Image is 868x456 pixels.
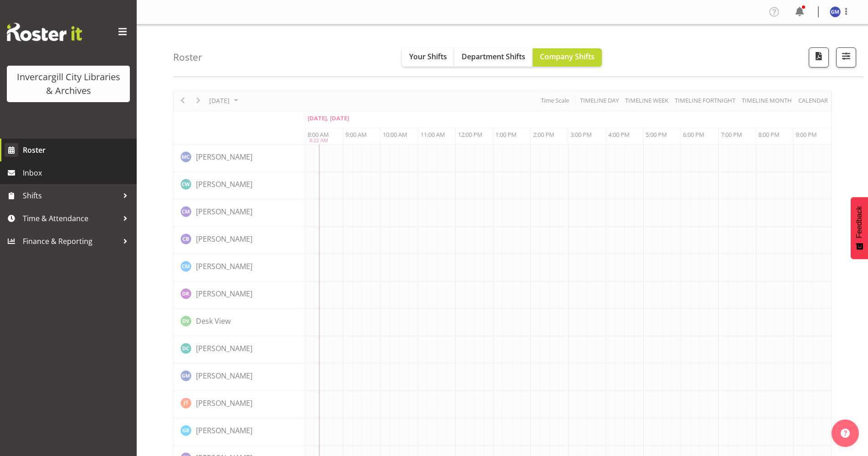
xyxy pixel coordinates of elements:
[454,48,533,67] button: Department Shifts
[23,143,132,157] span: Roster
[540,52,595,62] span: Company Shifts
[830,6,841,17] img: gabriel-mckay-smith11662.jpg
[409,52,447,62] span: Your Shifts
[23,166,132,180] span: Inbox
[533,48,602,67] button: Company Shifts
[851,197,868,259] button: Feedback - Show survey
[462,52,525,62] span: Department Shifts
[402,48,454,67] button: Your Shifts
[16,70,121,98] div: Invercargill City Libraries & Archives
[23,234,118,248] span: Finance & Reporting
[836,47,856,67] button: Filter Shifts
[23,189,118,202] span: Shifts
[841,429,850,438] img: help-xxl-2.png
[7,23,82,41] img: Rosterit website logo
[23,212,118,225] span: Time & Attendance
[809,47,829,67] button: Download a PDF of the roster for the current day
[855,206,863,238] span: Feedback
[173,52,202,62] h4: Roster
